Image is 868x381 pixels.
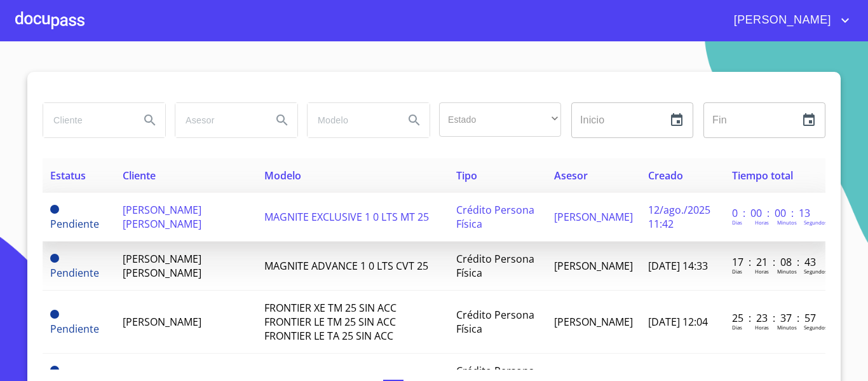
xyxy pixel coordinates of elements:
[648,169,683,183] span: Creado
[123,252,201,280] span: [PERSON_NAME] [PERSON_NAME]
[804,268,827,275] p: Segundos
[724,10,837,31] span: [PERSON_NAME]
[648,315,708,329] span: [DATE] 12:04
[175,103,262,137] input: search
[732,206,818,220] p: 0 : 00 : 00 : 13
[732,367,818,381] p: 46 : 21 : 50 : 02
[264,210,429,224] span: MAGNITE EXCLUSIVE 1 0 LTS MT 25
[732,255,818,269] p: 17 : 21 : 08 : 43
[50,266,99,280] span: Pendiente
[123,315,201,329] span: [PERSON_NAME]
[755,324,769,331] p: Horas
[554,259,633,273] span: [PERSON_NAME]
[264,301,397,343] span: FRONTIER XE TM 25 SIN ACC FRONTIER LE TM 25 SIN ACC FRONTIER LE TA 25 SIN ACC
[264,169,301,183] span: Modelo
[732,268,742,275] p: Dias
[439,102,561,137] div: ​
[264,259,428,273] span: MAGNITE ADVANCE 1 0 LTS CVT 25
[777,324,797,331] p: Minutos
[777,219,797,226] p: Minutos
[804,324,827,331] p: Segundos
[804,219,827,226] p: Segundos
[308,103,394,137] input: search
[50,310,59,319] span: Pendiente
[732,219,742,226] p: Dias
[732,324,742,331] p: Dias
[43,103,130,137] input: search
[456,169,477,183] span: Tipo
[50,254,59,263] span: Pendiente
[50,205,59,214] span: Pendiente
[135,105,165,135] button: Search
[755,268,769,275] p: Horas
[648,203,710,231] span: 12/ago./2025 11:42
[267,105,297,135] button: Search
[399,105,430,135] button: Search
[456,308,534,336] span: Crédito Persona Física
[50,217,99,231] span: Pendiente
[777,268,797,275] p: Minutos
[732,169,793,183] span: Tiempo total
[50,322,99,336] span: Pendiente
[554,210,633,224] span: [PERSON_NAME]
[732,311,818,325] p: 25 : 23 : 37 : 57
[123,203,201,231] span: [PERSON_NAME] [PERSON_NAME]
[724,10,853,31] button: account of current user
[755,219,769,226] p: Horas
[554,315,633,329] span: [PERSON_NAME]
[648,259,708,273] span: [DATE] 14:33
[456,203,534,231] span: Crédito Persona Física
[554,169,588,183] span: Asesor
[50,366,59,375] span: Pendiente
[456,252,534,280] span: Crédito Persona Física
[123,169,156,183] span: Cliente
[50,169,86,183] span: Estatus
